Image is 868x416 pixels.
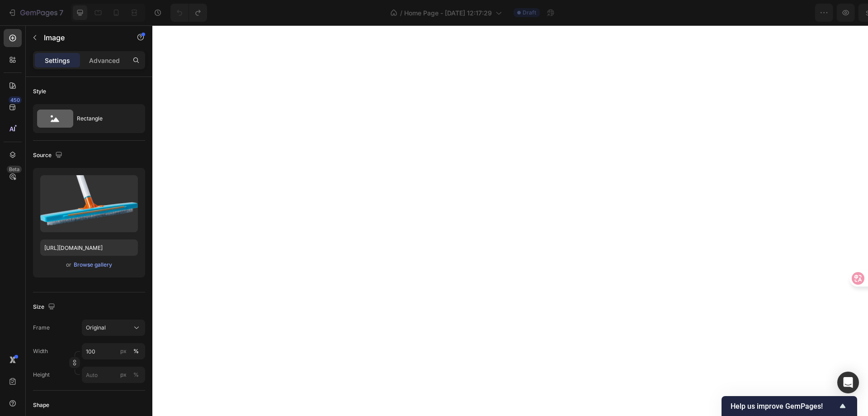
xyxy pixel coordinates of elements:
div: Size [33,301,57,313]
span: Home Page - [DATE] 12:17:29 [404,8,492,18]
button: Show survey - Help us improve GemPages! [731,401,848,411]
label: Width [33,347,48,355]
button: px [131,369,142,380]
label: Height [33,371,50,379]
span: Help us improve GemPages! [731,402,837,411]
div: % [133,371,139,379]
span: Original [86,324,106,332]
button: % [118,369,129,380]
div: Open Intercom Messenger [837,372,859,393]
input: px% [82,343,145,359]
p: Advanced [89,56,120,65]
p: Settings [45,56,70,65]
button: Publish [808,4,846,22]
span: Save [782,9,797,17]
div: px [120,371,127,379]
button: % [118,346,129,357]
div: px [120,347,127,355]
iframe: Design area [152,25,868,416]
span: / [400,8,402,18]
div: Beta [7,166,22,173]
div: Rectangle [77,108,132,129]
input: px% [82,367,145,383]
button: px [131,346,142,357]
div: Shape [33,401,49,409]
div: Browse gallery [74,261,112,269]
div: 450 [9,96,22,104]
label: Frame [33,324,50,332]
div: % [133,347,139,355]
span: or [66,259,71,270]
button: Browse gallery [73,260,113,269]
input: https://example.com/image.jpg [40,239,138,256]
button: Original [82,320,145,336]
img: preview-image [40,175,138,232]
p: Image [44,32,121,43]
p: 7 [59,7,63,18]
button: Save [774,4,804,22]
button: 7 [4,4,67,22]
div: Publish [816,8,838,18]
span: Draft [523,9,536,17]
div: Source [33,149,64,162]
div: Undo/Redo [170,4,207,22]
div: Style [33,87,46,96]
